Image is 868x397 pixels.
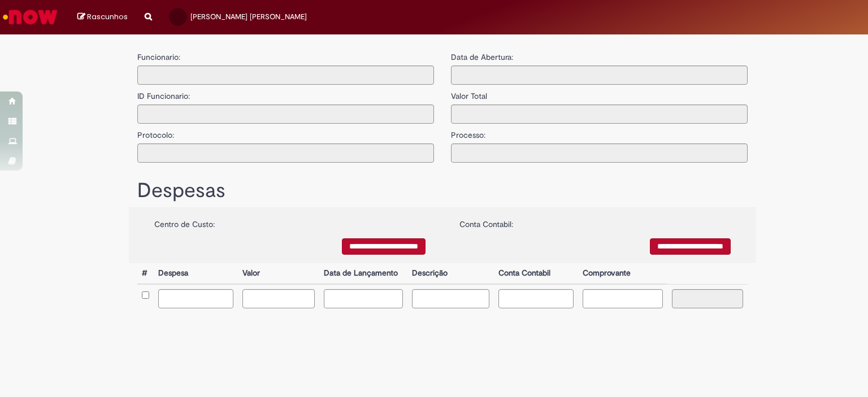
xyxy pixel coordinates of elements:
a: Rascunhos [77,12,128,23]
th: Comprovante [578,263,668,284]
img: ServiceNow [1,6,59,28]
th: Data de Lançamento [319,263,408,284]
span: Rascunhos [87,11,128,22]
h1: Despesas [137,180,748,202]
label: Conta Contabil: [459,213,513,230]
label: Processo: [451,124,485,141]
span: [PERSON_NAME] [PERSON_NAME] [190,12,307,21]
th: Despesa [154,263,238,284]
th: Valor [238,263,319,284]
th: Descrição [407,263,493,284]
th: Conta Contabil [494,263,578,284]
label: Protocolo: [137,124,174,141]
th: # [137,263,154,284]
label: Funcionario: [137,51,180,63]
label: Valor Total [451,85,487,102]
label: Data de Abertura: [451,51,513,63]
label: ID Funcionario: [137,85,190,102]
label: Centro de Custo: [154,213,215,230]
